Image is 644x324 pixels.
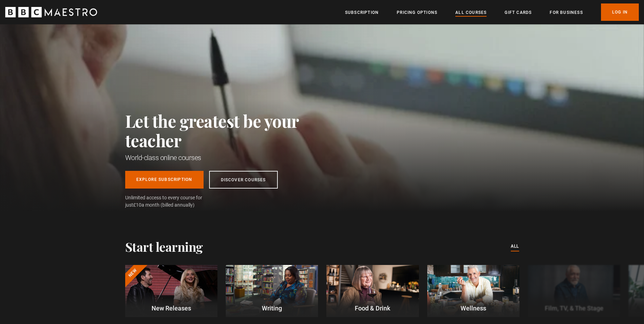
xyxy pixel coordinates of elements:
a: For business [550,9,583,16]
a: All [511,243,519,250]
span: £10 [133,202,141,208]
h2: Start learning [125,239,203,254]
a: Log In [601,3,639,21]
svg: BBC Maestro [5,7,97,17]
span: Unlimited access to every course for just a month (billed annually) [125,194,219,209]
a: Discover Courses [209,171,278,189]
a: All Courses [455,9,487,16]
a: New New Releases [125,265,217,317]
a: Pricing Options [397,9,437,16]
nav: Primary [345,3,639,21]
a: Writing [226,265,318,317]
h1: World-class online courses [125,153,330,163]
a: Wellness [427,265,520,317]
a: Gift Cards [505,9,532,16]
p: New Releases [125,304,217,313]
a: Subscription [345,9,379,16]
p: Film, TV, & The Stage [528,304,620,313]
a: Explore Subscription [125,171,204,189]
h2: Let the greatest be your teacher [125,111,330,150]
a: Film, TV, & The Stage [528,265,620,317]
p: Writing [226,304,318,313]
p: Wellness [427,304,520,313]
p: Food & Drink [326,304,419,313]
a: Food & Drink [326,265,419,317]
